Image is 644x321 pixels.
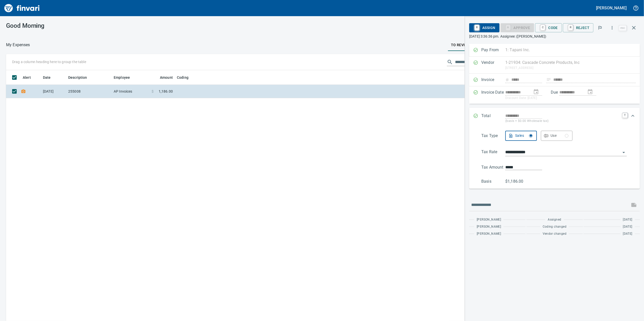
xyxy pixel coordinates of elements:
[68,74,87,81] span: Description
[515,132,533,139] div: Sales
[473,23,495,32] span: Assign
[481,149,505,156] p: Tax Rate
[153,74,173,81] span: Amount
[114,74,136,81] span: Employee
[469,108,640,129] div: Expand
[68,74,94,81] span: Description
[6,42,30,48] nav: breadcrumb
[481,164,505,170] p: Tax Amount
[477,231,501,236] span: [PERSON_NAME]
[6,22,166,29] h3: Good Morning
[481,133,505,141] p: Tax Type
[114,74,130,81] span: Employee
[152,89,154,94] span: $
[595,4,628,12] button: [PERSON_NAME]
[548,217,561,222] span: Assigned
[23,74,31,81] span: Alert
[567,23,589,32] span: Reject
[469,34,640,39] p: [DATE] 3:36:36 pm. Assignee: ([PERSON_NAME])
[451,42,470,48] span: To Review
[596,5,627,11] h5: [PERSON_NAME]
[6,42,30,48] p: My Expenses
[620,149,627,156] button: Open
[481,178,505,184] p: Basis
[469,23,499,32] button: RAssign
[607,22,618,33] button: More
[505,131,537,141] button: Sales
[539,23,558,32] span: Code
[41,85,66,98] td: [DATE]
[623,113,628,118] a: T
[481,113,505,124] p: Total
[21,90,26,93] span: Receipt Required
[543,224,567,229] span: Coding changed
[541,131,573,141] button: Use
[66,85,112,98] td: 255008
[568,25,573,30] a: R
[159,89,173,94] span: 1,186.00
[12,59,86,64] p: Drag a column heading here to group the table
[543,231,567,236] span: Vendor changed
[623,224,632,229] span: [DATE]
[505,178,529,184] p: $1,186.00
[551,132,568,139] div: Use
[43,74,57,81] span: Date
[23,74,37,81] span: Alert
[619,25,627,31] a: esc
[623,217,632,222] span: [DATE]
[618,22,640,34] span: Close invoice
[628,199,640,211] span: This records your message into the invoice and notifies anyone mentioned
[3,2,41,14] img: Finvari
[474,25,479,30] a: R
[43,74,51,81] span: Date
[505,119,619,124] p: (basis + $0.00 Wholesale tax)
[594,22,606,33] button: Flag
[469,129,640,189] div: Expand
[160,74,173,81] span: Amount
[563,23,593,32] button: RReject
[477,224,501,229] span: [PERSON_NAME]
[177,74,188,81] span: Coding
[535,23,562,32] button: CCode
[477,217,501,222] span: [PERSON_NAME]
[112,85,150,98] td: AP Invoices
[540,25,545,30] a: C
[500,25,534,30] div: Coding Required
[177,74,195,81] span: Coding
[623,231,632,236] span: [DATE]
